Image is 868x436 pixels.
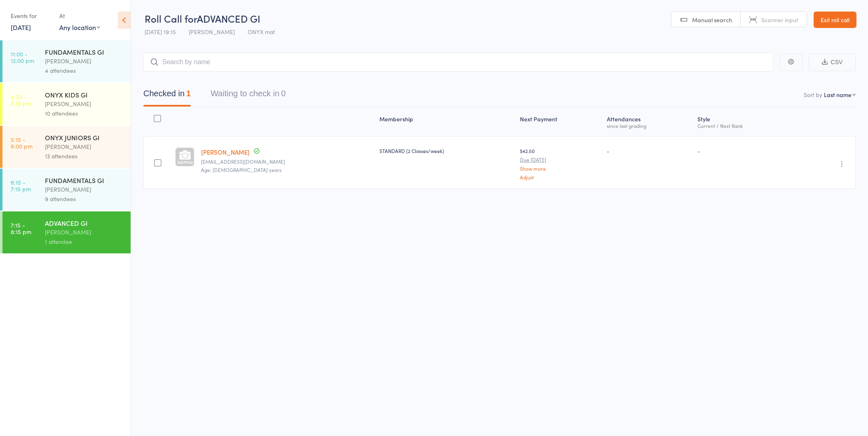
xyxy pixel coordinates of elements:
[143,85,191,107] button: Checked in1
[520,157,600,162] small: Due [DATE]
[248,28,275,36] span: ONYX mat
[45,218,124,227] div: ADVANCED GI
[2,126,131,168] a: 5:15 -6:00 pmONYX JUNIORS GI[PERSON_NAME]13 attendees
[145,12,197,25] span: Roll Call for
[45,66,124,75] div: 4 attendees
[11,179,31,192] time: 6:15 - 7:15 pm
[45,99,124,109] div: [PERSON_NAME]
[694,111,796,132] div: Style
[211,85,285,107] button: Waiting to check in0
[697,123,793,128] div: Current / Next Rank
[11,93,31,107] time: 4:30 - 5:15 pm
[520,174,600,180] a: Adjust
[45,185,124,194] div: [PERSON_NAME]
[189,28,235,36] span: [PERSON_NAME]
[11,23,31,32] a: [DATE]
[45,56,124,66] div: [PERSON_NAME]
[11,51,34,64] time: 11:00 - 12:00 pm
[11,9,51,23] div: Events for
[186,89,191,98] div: 1
[607,147,691,154] div: -
[607,123,691,128] div: since last grading
[45,151,124,161] div: 13 attendees
[761,16,798,24] span: Scanner input
[697,147,793,154] div: -
[11,222,31,235] time: 7:15 - 8:15 pm
[143,53,773,72] input: Search by name
[2,83,131,125] a: 4:30 -5:15 pmONYX KIDS GI[PERSON_NAME]10 attendees
[11,136,33,149] time: 5:15 - 6:00 pm
[59,9,100,23] div: At
[45,90,124,99] div: ONYX KIDS GI
[520,147,600,180] div: $42.50
[517,111,604,132] div: Next Payment
[376,111,517,132] div: Membership
[45,227,124,237] div: [PERSON_NAME]
[201,159,373,165] small: mr.t_box@hotmail.com
[145,28,176,36] span: [DATE] 19:15
[45,109,124,118] div: 10 attendees
[804,90,822,99] label: Sort by
[809,53,856,71] button: CSV
[59,23,100,32] div: Any location
[45,176,124,185] div: FUNDAMENTALS GI
[604,111,695,132] div: Atten­dances
[824,90,852,99] div: Last name
[281,89,285,98] div: 0
[2,40,131,82] a: 11:00 -12:00 pmFUNDAMENTALS GI[PERSON_NAME]4 attendees
[2,211,131,253] a: 7:15 -8:15 pmADVANCED GI[PERSON_NAME]1 attendee
[45,47,124,56] div: FUNDAMENTALS GI
[379,147,513,154] div: STANDARD (2 Classes/week)
[45,237,124,246] div: 1 attendee
[201,166,281,173] span: Age: [DEMOGRAPHIC_DATA] years
[520,166,600,171] a: Show more
[201,148,250,156] a: [PERSON_NAME]
[45,142,124,151] div: [PERSON_NAME]
[45,133,124,142] div: ONYX JUNIORS GI
[692,16,732,24] span: Manual search
[2,169,131,211] a: 6:15 -7:15 pmFUNDAMENTALS GI[PERSON_NAME]9 attendees
[197,12,260,25] span: ADVANCED GI
[45,194,124,204] div: 9 attendees
[814,12,856,28] a: Exit roll call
